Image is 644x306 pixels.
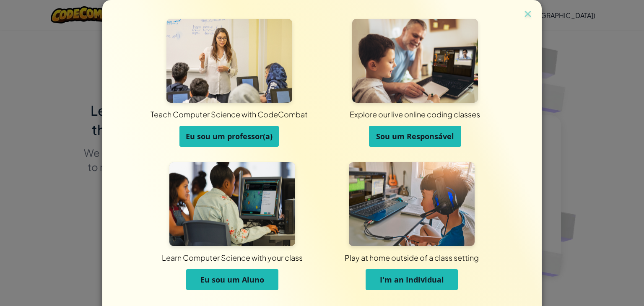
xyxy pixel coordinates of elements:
[366,269,458,290] button: I'm an Individual
[199,109,631,119] div: Explore our live online coding classes
[522,8,533,21] img: close icon
[376,131,454,141] span: Sou um Responsável
[380,275,444,285] span: I'm an Individual
[200,275,264,285] span: Eu sou um Aluno
[349,162,475,246] img: For Individuals
[205,252,618,263] div: Play at home outside of a class setting
[186,131,273,141] span: Eu sou um professor(a)
[169,162,295,246] img: For Students
[369,126,461,147] button: Sou um Responsável
[179,126,279,147] button: Eu sou um professor(a)
[166,19,292,103] img: For Educators
[352,19,478,103] img: For Parents
[186,269,278,290] button: Eu sou um Aluno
